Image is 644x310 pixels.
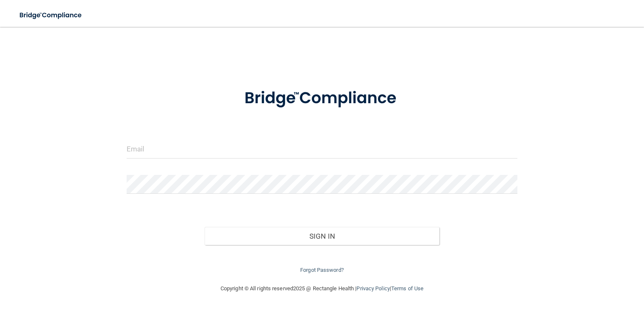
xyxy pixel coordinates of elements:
input: Email [127,140,517,159]
img: bridge_compliance_login_screen.278c3ca4.svg [13,7,90,24]
div: Copyright © All rights reserved 2025 @ Rectangle Health | | [169,275,475,302]
button: Sign In [205,227,439,245]
a: Privacy Policy [356,285,390,292]
a: Terms of Use [391,285,423,292]
a: Forgot Password? [300,267,344,273]
img: bridge_compliance_login_screen.278c3ca4.svg [228,77,417,120]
